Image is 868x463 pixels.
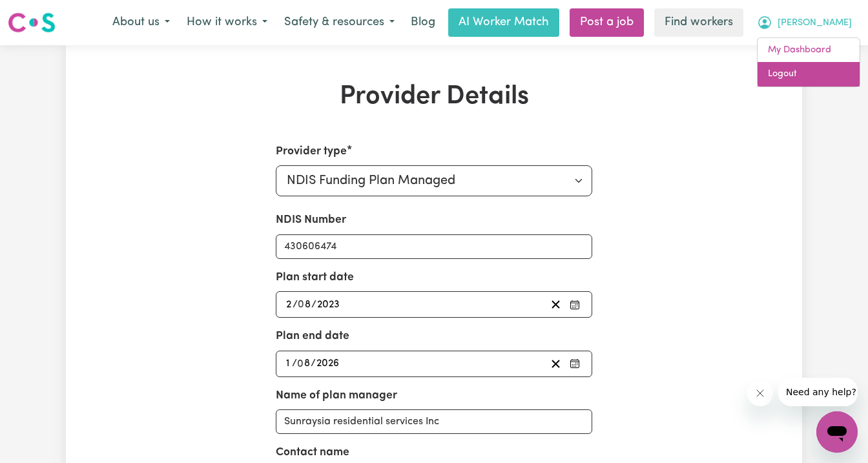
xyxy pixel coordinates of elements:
span: / [311,358,316,369]
input: ---- [316,355,340,373]
input: e.g. MyPlanManager Pty. Ltd. [276,409,593,434]
span: [PERSON_NAME] [778,16,852,30]
a: My Dashboard [758,38,860,63]
h1: Provider Details [196,81,672,112]
a: Find workers [654,8,743,37]
button: Safety & resources [276,9,403,36]
iframe: Button to launch messaging window [816,411,858,453]
button: About us [104,9,178,36]
label: NDIS Number [276,212,346,229]
span: / [292,358,297,369]
input: -- [298,296,311,313]
label: Provider type [276,143,347,160]
input: ---- [316,296,341,313]
button: My Account [749,9,860,36]
input: -- [285,355,293,373]
a: Blog [403,8,443,37]
div: My Account [757,37,860,87]
img: Careseekers logo [8,11,56,34]
iframe: Close message [747,380,773,406]
label: Plan end date [276,328,349,345]
button: Clear plan start date [546,296,566,313]
input: -- [285,296,293,313]
label: Contact name [276,444,349,461]
button: Pick your plan end date [566,355,584,373]
label: Name of plan manager [276,387,397,404]
span: / [293,299,298,311]
label: Plan start date [276,269,354,286]
a: Post a job [570,8,644,37]
span: / [311,299,316,311]
span: 0 [298,300,304,310]
a: Logout [758,62,860,87]
iframe: Message from company [778,378,858,406]
a: AI Worker Match [448,8,559,37]
button: Pick your plan start date [566,296,584,313]
input: -- [298,355,311,373]
button: How it works [178,9,276,36]
input: Enter your NDIS number [276,234,593,259]
a: Careseekers logo [8,8,56,37]
button: Clear plan end date [546,355,566,373]
span: 0 [297,358,304,369]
